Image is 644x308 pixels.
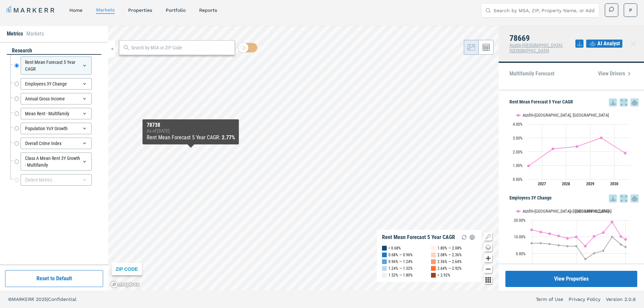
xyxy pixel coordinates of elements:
path: Wednesday, 14 Dec, 18:00, 12.48. Austin-Round Rock, TX. [602,231,605,234]
path: Wednesday, 14 Dec, 18:00, 5.66. USA. [548,243,551,245]
div: 0.68% — 0.96% [388,252,413,258]
path: Saturday, 14 Dec, 18:00, 5.33. USA. [620,243,622,246]
span: Austin-[GEOGRAPHIC_DATA], [GEOGRAPHIC_DATA] [509,43,563,53]
img: Reload Legend [460,233,468,241]
div: 1.24% — 1.52% [388,265,413,272]
path: Saturday, 14 Jun, 19:00, 8.43. Austin-Round Rock, TX. [624,238,627,241]
path: Monday, 14 Dec, 18:00, 6.16. USA. [540,242,542,244]
span: AI Analyst [597,40,620,48]
div: Class A Mean Rent 3Y Growth - Multifamily [21,152,92,171]
div: ZIP CODE [112,263,142,275]
div: 0.96% — 1.24% [388,258,413,265]
div: Overall Crime Index [21,138,92,149]
h5: Employees 3Y Change [509,194,639,203]
button: Other options map button [484,276,492,284]
path: Saturday, 14 Dec, 18:00, 4.39. USA. [575,245,578,247]
path: Wednesday, 14 Jun, 19:00, 2.37. Austin-Round Rock, TX. [576,145,578,148]
a: Version 2.0.6 [606,296,636,303]
div: Map Tooltip Content [147,122,235,142]
text: Austin-[GEOGRAPHIC_DATA], [GEOGRAPHIC_DATA] [523,209,609,214]
div: Mean Rent - Multifamily [21,108,92,119]
a: MARKERR [7,5,56,15]
p: Multifamily Forecast [509,71,554,76]
div: Population YoY Growth [21,123,92,134]
path: Monday, 14 Dec, 18:00, 4.32. Austin-Round Rock, TX. [584,245,587,247]
span: Confidential [48,297,76,302]
img: Settings [468,233,476,241]
text: 1.00% [513,163,523,168]
b: 2.77% [222,134,235,141]
text: 3.00% [513,136,523,141]
div: Rent Mean Forecast 5 Year CAGR. Highcharts interactive chart. [509,106,639,191]
button: View Properties [505,271,637,287]
div: > 2.92% [437,272,450,279]
path: Saturday, 14 Dec, 18:00, 10.16. Austin-Round Rock, TX. [620,235,622,238]
text: [GEOGRAPHIC_DATA] [575,209,612,214]
path: Tuesday, 14 Dec, 18:00, 0.15. USA. [593,252,596,255]
text: 2029 [586,182,594,186]
button: Zoom in map button [484,254,492,262]
path: Thursday, 14 Dec, 18:00, 4.88. USA. [557,244,560,247]
div: As of : [DATE] [147,128,235,134]
path: Thursday, 14 Jun, 19:00, 3. Austin-Round Rock, TX. [600,137,603,139]
h4: 78669 [509,34,575,43]
button: Zoom out map button [484,265,492,273]
path: Sunday, 14 Jun, 19:00, 0.97. Austin-Round Rock, TX. [527,164,530,167]
path: Monday, 14 Jun, 19:00, 2.2. Austin-Round Rock, TX. [552,147,554,150]
text: 0.00% [513,177,523,182]
path: Friday, 14 Dec, 18:00, 9.07. Austin-Round Rock, TX. [566,237,569,240]
text: 20.00% [514,218,526,223]
div: Rent Mean Forecast 5 Year CAGR : [147,134,235,142]
text: 2027 [538,182,546,186]
a: Portfolio [166,7,186,13]
button: Show/Hide Legend Map Button [484,233,492,241]
path: Monday, 14 Dec, 18:00, 12.88. Austin-Round Rock, TX. [540,231,542,233]
input: Search by MSA, ZIP, Property Name, or Address [494,4,595,17]
div: Employees 3Y Change [21,78,92,90]
button: Reset to Default [5,270,103,287]
div: 2.64% — 2.92% [437,265,462,272]
button: Change style map button [484,243,492,252]
h5: Rent Mean Forecast 5 Year CAGR [509,98,639,106]
path: Sunday, 14 Dec, 18:00, 14.18. Austin-Round Rock, TX. [530,229,533,231]
div: 2.36% — 2.64% [437,258,462,265]
text: 2028 [562,182,570,186]
svg: Interactive chart [509,106,634,191]
span: © [8,297,12,302]
button: AI Analyst [586,40,622,48]
a: properties [128,7,152,13]
a: reports [199,7,217,13]
div: 2.08% — 2.36% [437,252,462,258]
div: 78738 [147,122,235,128]
path: Wednesday, 14 Dec, 18:00, 1.62. USA. [602,250,605,252]
text: 2.00% [513,150,523,155]
path: Friday, 14 Dec, 18:00, 4.33. USA. [566,245,569,247]
a: Mapbox logo [110,281,140,288]
li: Metrics [7,30,23,38]
path: Friday, 14 Jun, 19:00, 1.89. Austin-Round Rock, TX. [624,152,627,155]
div: Annual Gross Income [21,93,92,104]
path: Thursday, 14 Dec, 18:00, 9.94. USA. [611,236,614,238]
div: 1.52% — 1.80% [388,272,413,279]
div: < 0.68% [388,245,401,252]
svg: Interactive chart [509,203,634,287]
div: Rent Mean Forecast 5 Year CAGR [382,234,455,241]
a: Privacy Policy [569,296,600,303]
div: (Select Metric) [21,174,92,186]
text: 0.00% [516,252,526,256]
div: 1.80% — 2.08% [437,245,462,252]
a: markets [96,7,115,13]
div: research [7,47,101,55]
span: P [629,7,632,14]
text: 10.00% [514,235,526,239]
canvas: Map [108,26,499,290]
li: Markets [26,30,44,38]
path: Monday, 14 Dec, 18:00, -3.37. USA. [584,258,587,260]
path: Saturday, 14 Dec, 18:00, 9.94. Austin-Round Rock, TX. [575,236,578,238]
input: Search by MSA or ZIP Code [131,44,231,51]
span: MARKERR [12,297,36,302]
a: home [69,7,82,13]
text: 4.00% [513,122,523,127]
text: 2030 [610,182,618,186]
